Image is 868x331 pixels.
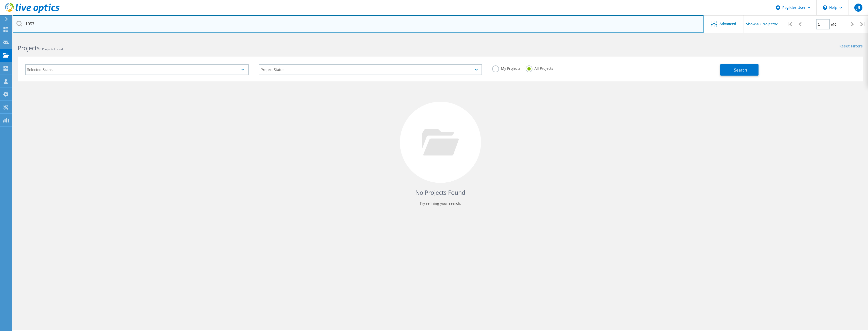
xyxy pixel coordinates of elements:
[259,64,482,75] div: Project Status
[13,15,704,33] input: Search projects by name, owner, ID, company, etc
[784,15,795,33] div: |
[856,6,860,10] span: JR
[526,65,553,70] label: All Projects
[831,22,836,27] span: of 0
[23,199,858,207] p: Try refining your search.
[734,67,747,73] span: Search
[720,64,759,76] button: Search
[25,64,249,75] div: Selected Scans
[492,65,521,70] label: My Projects
[18,44,40,52] b: Projects
[40,47,63,51] span: 0 Projects Found
[5,11,60,14] a: Live Optics Dashboard
[823,5,827,10] svg: \n
[719,22,736,26] span: Advanced
[858,15,868,33] div: |
[839,44,863,49] a: Reset Filters
[23,188,858,197] h4: No Projects Found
